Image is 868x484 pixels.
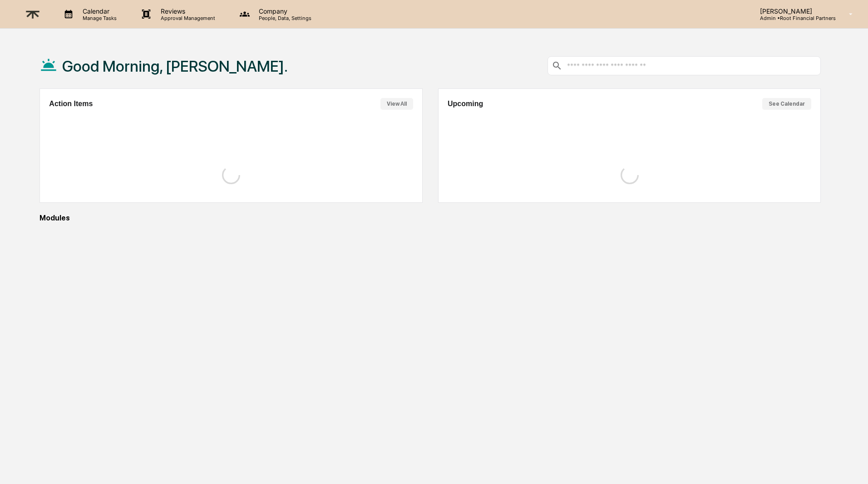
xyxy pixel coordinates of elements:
[380,98,413,110] button: View All
[252,15,316,21] p: People, Data, Settings
[762,98,811,110] button: See Calendar
[153,15,220,21] p: Approval Management
[448,100,483,108] h2: Upcoming
[75,15,121,21] p: Manage Tasks
[753,15,836,21] p: Admin • Root Financial Partners
[62,57,288,75] h1: Good Morning, [PERSON_NAME].
[75,7,121,15] p: Calendar
[153,7,220,15] p: Reviews
[22,3,44,25] img: logo
[39,214,821,222] div: Modules
[753,7,836,15] p: [PERSON_NAME]
[49,100,93,108] h2: Action Items
[252,7,316,15] p: Company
